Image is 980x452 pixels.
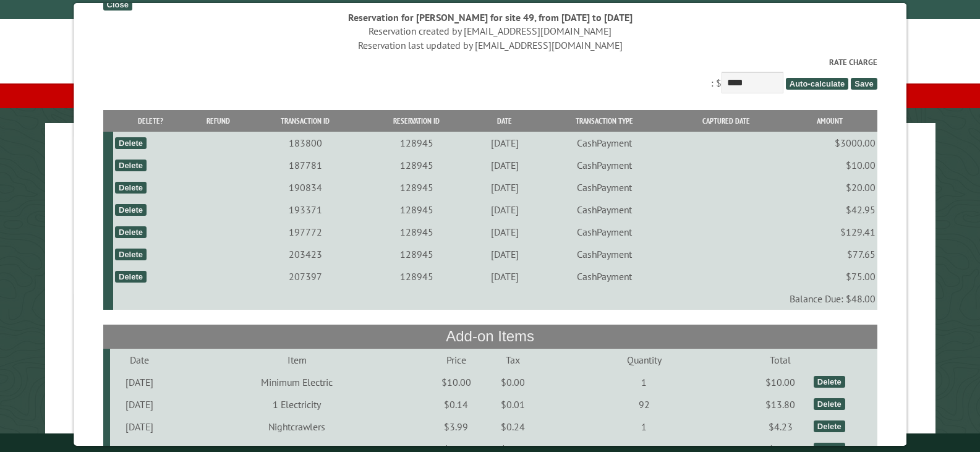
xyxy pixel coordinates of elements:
td: $42.95 [782,198,877,221]
td: 128945 [362,132,471,154]
div: Delete [115,226,147,238]
td: 187781 [249,154,362,176]
td: Price [425,349,487,371]
td: CashPayment [539,198,671,221]
td: Minimum Electric [169,371,425,393]
td: [DATE] [471,154,539,176]
td: 1 [539,416,749,438]
td: [DATE] [471,132,539,154]
th: Add-on Items [103,325,877,348]
th: Transaction Type [539,110,671,132]
td: $4.23 [749,416,811,438]
td: [DATE] [471,243,539,265]
td: [DATE] [110,416,169,438]
td: CashPayment [539,132,671,154]
small: © Campground Commander LLC. All rights reserved. [420,438,560,446]
td: 1 Electricity [169,393,425,416]
td: 128945 [362,243,471,265]
div: Delete [115,204,147,216]
td: 128945 [362,154,471,176]
td: Item [169,349,425,371]
td: 128945 [362,221,471,243]
td: $10.00 [782,154,877,176]
div: Delete [115,182,147,194]
td: $13.80 [749,393,811,416]
td: [DATE] [110,371,169,393]
td: Quantity [539,349,749,371]
div: Delete [814,398,845,410]
td: 183800 [249,132,362,154]
td: Nightcrawlers [169,416,425,438]
td: [DATE] [471,176,539,198]
td: $129.41 [782,221,877,243]
div: Reservation for [PERSON_NAME] for site 49, from [DATE] to [DATE] [103,11,877,24]
td: 92 [539,393,749,416]
div: Reservation last updated by [EMAIL_ADDRESS][DOMAIN_NAME] [103,38,877,52]
td: 128945 [362,176,471,198]
td: Total [749,349,811,371]
th: Transaction ID [249,110,362,132]
th: Amount [782,110,877,132]
td: CashPayment [539,243,671,265]
td: CashPayment [539,154,671,176]
label: Rate Charge [103,56,877,68]
td: 197772 [249,221,362,243]
td: 193371 [249,198,362,221]
td: $0.00 [487,371,539,393]
th: Date [471,110,539,132]
th: Reservation ID [362,110,471,132]
div: Delete [115,137,147,149]
span: Save [851,78,877,90]
td: [DATE] [471,221,539,243]
div: Delete [814,376,845,388]
span: Auto-calculate [786,78,849,90]
td: [DATE] [471,198,539,221]
td: 128945 [362,198,471,221]
td: Date [110,349,169,371]
td: $3.99 [425,416,487,438]
div: Reservation created by [EMAIL_ADDRESS][DOMAIN_NAME] [103,24,877,38]
td: 207397 [249,265,362,288]
td: $77.65 [782,243,877,265]
td: Balance Due: $48.00 [113,288,877,310]
th: Refund [189,110,249,132]
td: $0.14 [425,393,487,416]
td: [DATE] [110,393,169,416]
td: 203423 [249,243,362,265]
div: : $ [103,56,877,96]
td: $20.00 [782,176,877,198]
div: Delete [115,160,147,171]
td: CashPayment [539,221,671,243]
td: [DATE] [471,265,539,288]
td: 1 [539,371,749,393]
td: Tax [487,349,539,371]
td: $0.24 [487,416,539,438]
td: $10.00 [749,371,811,393]
td: CashPayment [539,265,671,288]
th: Delete? [113,110,189,132]
div: Delete [115,249,147,260]
td: $0.01 [487,393,539,416]
div: Delete [115,271,147,283]
div: Delete [814,420,845,432]
td: $10.00 [425,371,487,393]
td: CashPayment [539,176,671,198]
td: $75.00 [782,265,877,288]
td: 128945 [362,265,471,288]
td: 190834 [249,176,362,198]
td: $3000.00 [782,132,877,154]
th: Captured Date [671,110,782,132]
